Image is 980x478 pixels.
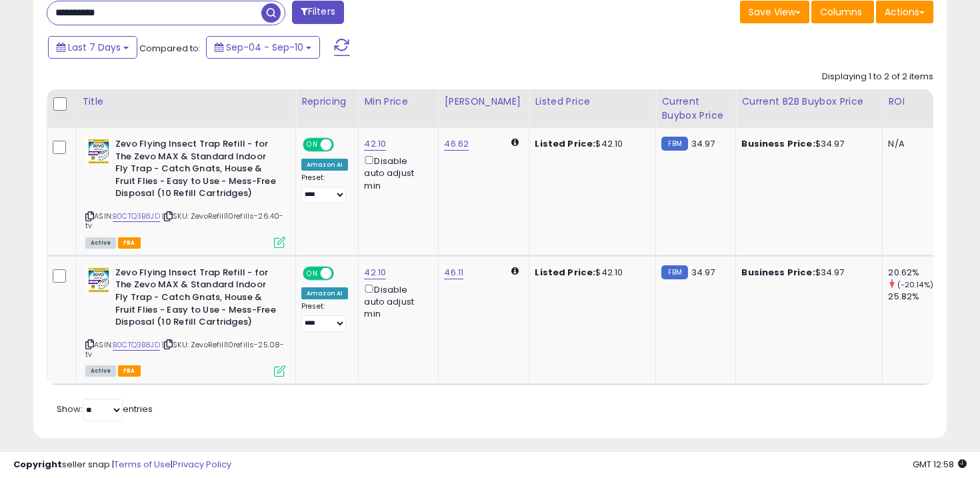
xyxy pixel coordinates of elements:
[85,211,284,231] span: | SKU: ZevoRefill10refills-26.40-tv
[85,339,285,359] span: | SKU: ZevoRefill10refills-25.08-tv
[820,5,862,19] span: Columns
[897,279,933,290] small: (-20.14%)
[292,1,344,24] button: Filters
[226,41,303,54] span: Sep-04 - Sep-10
[113,211,160,222] a: B0CTQ3B8JD
[535,138,645,150] div: $42.10
[661,265,687,279] small: FBM
[206,36,320,59] button: Sep-04 - Sep-10
[301,287,348,299] div: Amazon AI
[741,138,872,150] div: $34.97
[888,267,942,279] div: 20.62%
[888,95,937,109] div: ROI
[444,137,469,151] a: 46.62
[661,95,730,123] div: Current Buybox Price
[535,267,645,279] div: $42.10
[304,139,321,151] span: ON
[82,95,290,109] div: Title
[364,153,428,192] div: Disable auto adjust min
[85,237,116,249] span: All listings currently available for purchase on Amazon
[444,95,523,109] div: [PERSON_NAME]
[48,36,137,59] button: Last 7 Days
[85,267,285,375] div: ASIN:
[173,458,231,471] a: Privacy Policy
[118,365,141,377] span: FBA
[822,71,933,83] div: Displaying 1 to 2 of 2 items
[113,339,160,351] a: B0CTQ3B8JD
[68,41,121,54] span: Last 7 Days
[364,282,428,321] div: Disable auto adjust min
[13,458,62,471] strong: Copyright
[691,137,715,150] span: 34.97
[115,138,277,203] b: Zevo Flying Insect Trap Refill - for The Zevo MAX & Standard Indoor Fly Trap - Catch Gnats, House...
[85,138,285,247] div: ASIN:
[332,267,353,279] span: OFF
[661,137,687,151] small: FBM
[741,266,815,279] b: Business Price:
[888,138,932,150] div: N/A
[741,137,815,150] b: Business Price:
[913,458,967,471] span: 2025-09-18 12:58 GMT
[691,266,715,279] span: 34.97
[301,159,348,171] div: Amazon AI
[304,267,321,279] span: ON
[114,458,171,471] a: Terms of Use
[115,267,277,332] b: Zevo Flying Insect Trap Refill - for The Zevo MAX & Standard Indoor Fly Trap - Catch Gnats, House...
[364,95,433,109] div: Min Price
[535,95,650,109] div: Listed Price
[364,137,386,151] a: 42.10
[876,1,933,23] button: Actions
[57,403,153,415] span: Show: entries
[13,459,231,471] div: seller snap | |
[888,291,942,303] div: 25.82%
[444,266,463,279] a: 46.11
[332,139,353,151] span: OFF
[301,302,348,332] div: Preset:
[535,266,595,279] b: Listed Price:
[85,138,112,165] img: 51r4CCKL6FL._SL40_.jpg
[741,95,877,109] div: Current B2B Buybox Price
[811,1,874,23] button: Columns
[740,1,809,23] button: Save View
[85,365,116,377] span: All listings currently available for purchase on Amazon
[364,266,386,279] a: 42.10
[535,137,595,150] b: Listed Price:
[85,267,112,293] img: 51r4CCKL6FL._SL40_.jpg
[301,173,348,203] div: Preset:
[301,95,353,109] div: Repricing
[741,267,872,279] div: $34.97
[139,42,201,55] span: Compared to:
[118,237,141,249] span: FBA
